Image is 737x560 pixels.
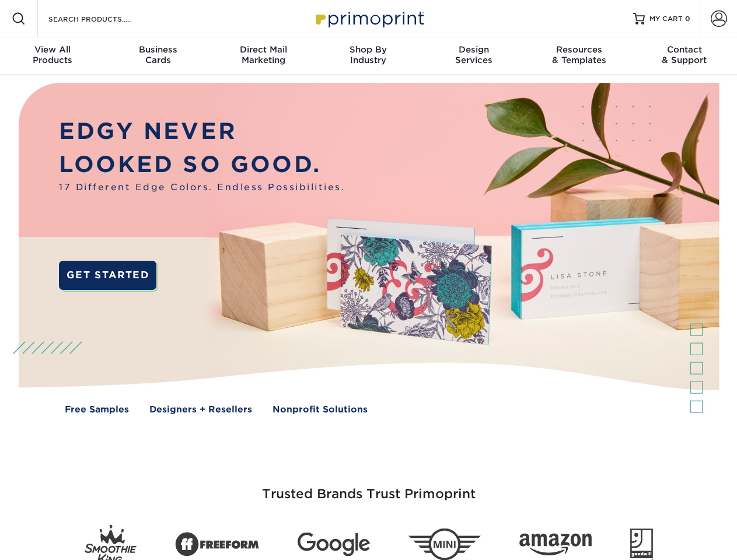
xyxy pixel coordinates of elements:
span: Shop By [316,44,421,55]
img: Goodwill [630,528,653,560]
a: Designers + Resellers [149,403,252,416]
span: 0 [685,15,690,23]
input: SEARCH PRODUCTS..... [47,12,161,26]
a: DesignServices [421,37,526,75]
img: Primoprint [310,6,427,31]
p: EDGY NEVER [59,115,345,148]
div: Services [421,44,526,65]
span: Direct Mail [211,44,316,55]
a: Nonprofit Solutions [273,403,368,416]
span: Design [421,44,526,55]
a: Free Samples [65,403,129,416]
p: LOOKED SO GOOD. [59,148,345,181]
a: Shop ByIndustry [316,37,421,75]
div: Marketing [211,44,316,65]
div: & Support [632,44,737,65]
span: MY CART [649,14,683,24]
img: Amazon [519,534,592,556]
h3: Trusted Brands Trust Primoprint [27,459,710,516]
a: Direct MailMarketing [211,37,316,75]
div: Industry [316,44,421,65]
span: Business [105,44,210,55]
a: Resources& Templates [526,37,631,75]
img: Google [298,533,370,556]
span: 17 Different Edge Colors. Endless Possibilities. [59,181,345,194]
a: GET STARTED [59,261,156,290]
span: Contact [632,44,737,55]
span: Resources [526,44,631,55]
div: Cards [105,44,210,65]
div: & Templates [526,44,631,65]
a: BusinessCards [105,37,210,75]
a: Contact& Support [632,37,737,75]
